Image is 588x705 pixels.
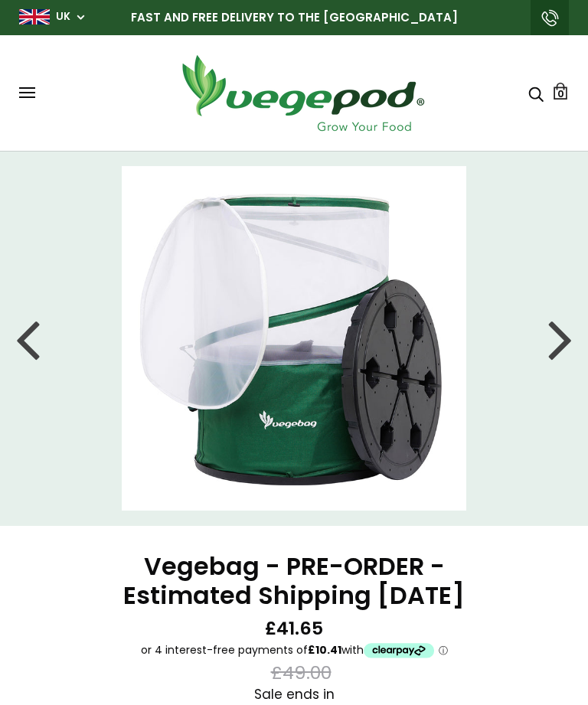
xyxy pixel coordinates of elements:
a: Cart [552,83,569,100]
h1: Vegebag - PRE-ORDER - Estimated Shipping [DATE] [103,552,485,611]
img: gb_large.png [19,9,50,24]
span: 0 [557,86,564,101]
span: £49.00 [271,661,332,685]
a: UK [56,9,70,24]
img: Vegebag - PRE-ORDER - Estimated Shipping September 15th [122,166,466,511]
span: £41.65 [265,617,323,641]
a: Search [528,85,544,101]
img: Vegepod [168,51,436,135]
